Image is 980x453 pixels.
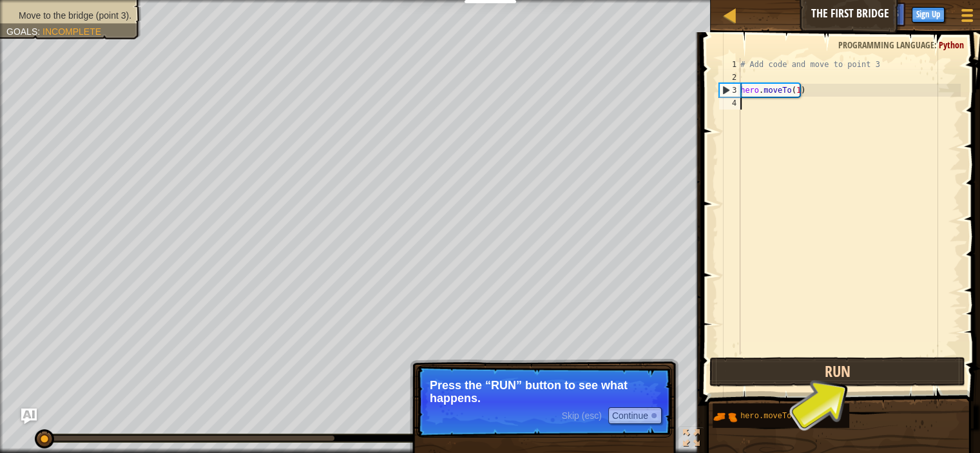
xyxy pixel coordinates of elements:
div: 4 [719,97,740,110]
button: Toggle fullscreen [678,427,704,453]
span: Incomplete [43,26,101,37]
span: : [934,39,939,51]
div: 1 [719,58,740,71]
button: Sign Up [912,7,945,23]
span: Python [939,39,964,51]
span: Goals [6,26,37,37]
button: Ask AI [21,409,37,424]
span: Programming language [838,39,934,51]
p: Press the “RUN” button to see what happens. [430,379,658,405]
span: Move to the bridge (point 3). [19,10,131,21]
button: Continue [608,407,662,424]
span: Hints [878,7,899,19]
span: : [37,26,43,37]
button: Run [709,357,965,387]
span: Skip (esc) [562,410,602,421]
button: Ask AI [836,3,871,26]
div: 2 [719,71,740,84]
img: portrait.png [713,405,737,429]
span: hero.moveTo(n) [740,412,805,421]
span: Ask AI [843,7,865,19]
div: 3 [720,84,740,97]
li: Move to the bridge (point 3). [6,9,131,22]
